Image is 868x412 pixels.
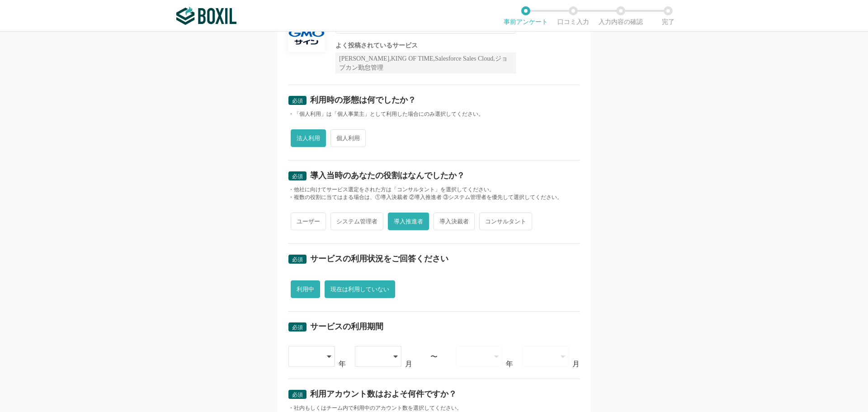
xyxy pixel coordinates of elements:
[292,256,303,263] span: 必須
[502,6,549,25] li: 事前アンケート
[292,324,303,331] span: 必須
[288,404,580,412] div: ・社内もしくはチーム内で利用中のアカウント数を選択してください。
[288,186,580,194] div: ・他社に向けてサービス選定をされた方は「コンサルタント」を選択してください。
[339,360,346,368] div: 年
[288,110,580,118] div: ・「個人利用」は「個人事業主」として利用した場合にのみ選択してください。
[549,6,597,25] li: 口コミ入力
[310,322,383,331] div: サービスの利用期間
[310,255,448,263] div: サービスの利用状況をご回答ください
[292,173,303,180] span: 必須
[405,360,412,368] div: 月
[288,194,580,201] div: ・複数の役割に当てはまる場合は、①導入決裁者 ②導入推進者 ③システム管理者を優先して選択してください。
[335,52,516,74] div: [PERSON_NAME],KING OF TIME,Salesforce Sales Cloud,ジョブカン勤怠管理
[506,360,513,368] div: 年
[330,213,383,230] span: システム管理者
[291,213,326,230] span: ユーザー
[325,280,395,298] span: 現在は利用していない
[291,129,326,147] span: 法人利用
[335,43,516,49] div: よく投稿されているサービス
[430,353,438,360] div: 〜
[292,392,303,398] span: 必須
[330,129,366,147] span: 個人利用
[310,96,416,104] div: 利用時の形態は何でしたか？
[644,6,692,25] li: 完了
[597,6,644,25] li: 入力内容の確認
[479,213,532,230] span: コンサルタント
[310,171,465,180] div: 導入当時のあなたの役割はなんでしたか？
[572,360,580,368] div: 月
[291,280,320,298] span: 利用中
[388,213,429,230] span: 導入推進者
[310,390,457,398] div: 利用アカウント数はおよそ何件ですか？
[176,7,236,25] img: ボクシルSaaS_ロゴ
[292,98,303,104] span: 必須
[434,213,475,230] span: 導入決裁者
